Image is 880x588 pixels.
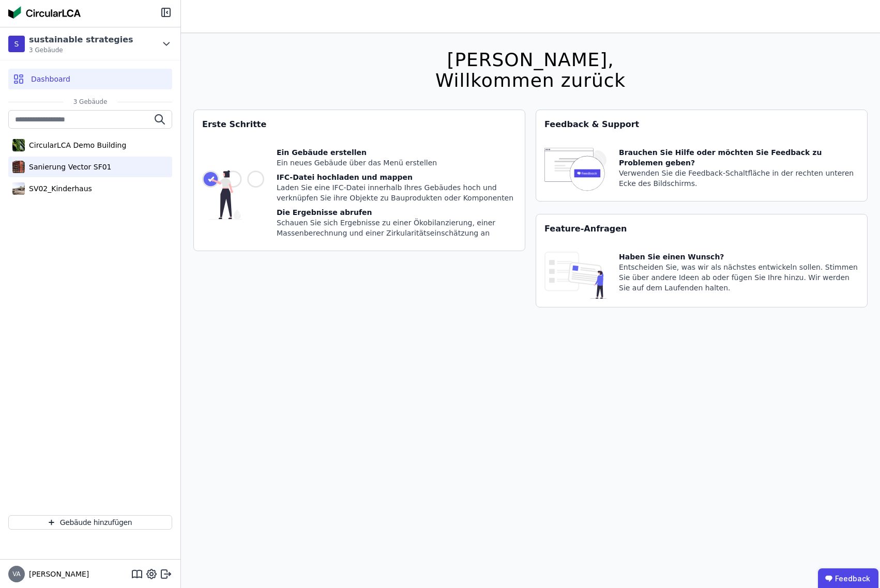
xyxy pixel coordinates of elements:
div: Feature-Anfragen [536,214,867,243]
div: Ein Gebäude erstellen [277,147,517,158]
div: Entscheiden Sie, was wir als nächstes entwickeln sollen. Stimmen Sie über andere Ideen ab oder fü... [619,262,859,293]
div: Laden Sie eine IFC-Datei innerhalb Ihres Gebäudes hoch und verknüpfen Sie ihre Objekte zu Bauprod... [277,182,517,203]
img: SV02_Kinderhaus [12,180,25,197]
div: sustainable strategies [29,34,133,46]
div: Die Ergebnisse abrufen [277,207,517,218]
img: Concular [8,6,81,19]
span: 3 Gebäude [29,46,133,54]
div: S [8,36,25,52]
div: [PERSON_NAME], [435,50,626,70]
div: Haben Sie einen Wunsch? [619,252,859,262]
div: SV02_Kinderhaus [25,183,92,194]
button: Gebäude hinzufügen [8,515,172,530]
div: Verwenden Sie die Feedback-Schaltfläche in der rechten unteren Ecke des Bildschirms. [619,168,859,189]
div: Sanierung Vector SF01 [25,162,112,172]
span: [PERSON_NAME] [25,569,89,579]
div: CircularLCA Demo Building [25,140,126,150]
div: Schauen Sie sich Ergebnisse zu einer Ökobilanzierung, einer Massenberechnung und einer Zirkularit... [277,218,517,238]
img: feedback-icon-HCTs5lye.svg [544,147,606,193]
span: 3 Gebäude [63,98,118,106]
img: feature_request_tile-UiXE1qGU.svg [544,252,606,299]
img: Sanierung Vector SF01 [12,159,25,175]
span: VA [12,571,21,577]
div: Willkommen zurück [435,70,626,91]
span: Dashboard [31,74,70,84]
img: CircularLCA Demo Building [12,137,25,153]
div: Brauchen Sie Hilfe oder möchten Sie Feedback zu Problemen geben? [619,147,859,168]
div: Feedback & Support [536,110,867,139]
div: Ein neues Gebäude über das Menü erstellen [277,158,517,168]
div: Erste Schritte [194,110,525,139]
img: getting_started_tile-DrF_GRSv.svg [202,147,264,242]
div: IFC-Datei hochladen und mappen [277,172,517,182]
